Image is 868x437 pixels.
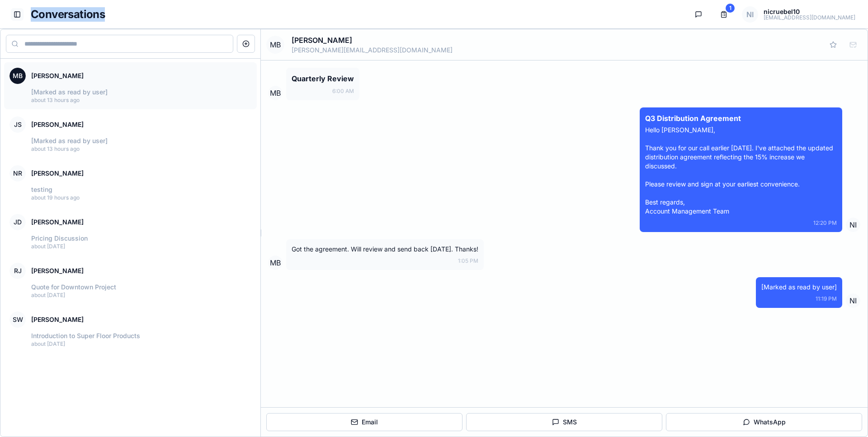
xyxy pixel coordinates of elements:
span: MB [9,68,26,84]
p: Quote for Downtown Project [31,283,251,292]
button: JD[PERSON_NAME]Pricing Discussionabout [DATE] [4,209,257,256]
p: about 13 hours ago [31,97,251,104]
p: [PERSON_NAME] [31,120,84,129]
p: about [DATE] [31,340,251,348]
p: Q3 Distribution Agreement [645,113,837,124]
span: JS [9,116,26,133]
p: [Marked as read by user] [31,88,251,97]
p: [Marked as read by user] [31,136,251,145]
button: Email [266,413,462,431]
p: [PERSON_NAME] [31,71,84,80]
p: nicruebel10 [764,9,855,15]
p: Hello [PERSON_NAME], Thank you for our call earlier [DATE]. I've attached the updated distributio... [645,126,837,216]
p: about 19 hours ago [31,194,251,201]
p: Pricing Discussion [31,234,251,243]
p: Quarterly Review [292,73,354,84]
h1: Conversations [31,7,682,22]
p: testing [31,185,251,194]
p: about 13 hours ago [31,145,251,153]
p: [PERSON_NAME] [31,315,84,324]
p: 6:00 AM [292,88,354,95]
p: about [DATE] [31,292,251,299]
span: MB [268,86,283,100]
p: [EMAIL_ADDRESS][DOMAIN_NAME] [764,15,855,20]
p: [Marked as read by user] [761,283,837,292]
button: NR[PERSON_NAME]testingabout 19 hours ago [4,160,257,207]
p: Got the agreement. Will review and send back [DATE]. Thanks! [292,245,478,254]
span: NI [846,218,860,232]
span: NI [742,6,758,23]
span: RJ [9,263,26,279]
button: MB[PERSON_NAME][Marked as read by user]about 13 hours ago [4,62,257,109]
button: RJ[PERSON_NAME]Quote for Downtown Projectabout [DATE] [4,257,257,304]
div: 1 [726,4,735,13]
p: 12:20 PM [645,219,837,227]
span: JD [9,214,26,230]
p: [PERSON_NAME][EMAIL_ADDRESS][DOMAIN_NAME] [292,46,817,55]
span: SW [9,311,26,328]
span: NI [846,293,860,308]
p: 1:05 PM [292,257,478,265]
p: 11:19 PM [761,295,837,302]
span: NR [9,165,26,181]
span: MB [268,256,283,270]
p: [PERSON_NAME] [31,169,84,178]
span: MB [266,36,284,54]
button: SMS [466,413,662,431]
button: JS[PERSON_NAME][Marked as read by user]about 13 hours ago [4,111,257,158]
button: SW[PERSON_NAME]Introduction to Super Floor Productsabout [DATE] [4,306,257,353]
p: Introduction to Super Floor Products [31,331,251,340]
a: 1 [715,5,733,23]
p: [PERSON_NAME] [292,35,817,46]
p: [PERSON_NAME] [31,266,84,275]
p: about [DATE] [31,243,251,250]
p: [PERSON_NAME] [31,218,84,227]
button: WhatsApp [666,413,862,431]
